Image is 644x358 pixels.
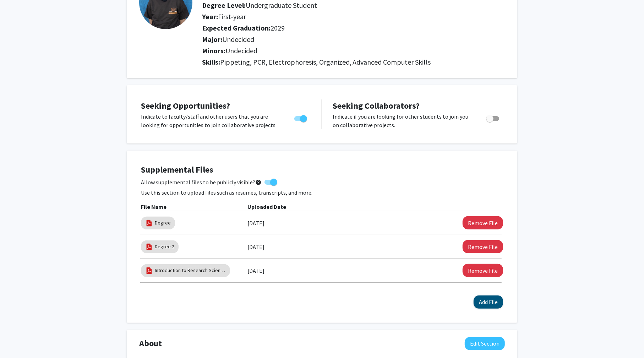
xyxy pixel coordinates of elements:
[145,219,153,227] img: pdf_icon.png
[465,337,505,350] button: Edit About
[463,216,503,229] button: Remove Degree File
[141,165,503,175] h4: Supplemental Files
[463,240,503,253] button: Remove Degree 2 File
[141,112,281,129] p: Indicate to faculty/staff and other users that you are looking for opportunities to join collabor...
[155,243,174,250] a: Degree 2
[202,35,505,44] h2: Major:
[155,219,171,227] a: Degree
[246,1,317,10] span: Undergraduate Student
[145,267,153,275] img: pdf_icon.png
[291,112,311,123] div: Toggle
[463,264,503,277] button: Remove Introduction to Research Science Hybrid Program Completion Letter File
[141,178,262,186] span: Allow supplemental files to be publicly visible?
[141,188,503,197] p: Use this section to upload files such as resumes, transcripts, and more.
[202,47,505,55] h2: Minors:
[247,203,286,210] b: Uploaded Date
[202,24,465,32] h2: Expected Graduation:
[220,58,431,66] span: Pippeting, PCR, Electrophoresis, Organized, Advanced Computer Skills
[247,241,264,253] label: [DATE]
[222,35,254,44] span: Undecided
[141,100,230,111] span: Seeking Opportunities?
[145,243,153,251] img: pdf_icon.png
[484,112,503,123] div: Toggle
[218,12,246,21] span: First-year
[333,100,420,111] span: Seeking Collaborators?
[247,217,264,229] label: [DATE]
[255,178,262,186] mat-icon: help
[202,12,465,21] h2: Year:
[225,46,257,55] span: Undecided
[202,1,465,10] h2: Degree Level:
[474,295,503,309] button: Add File
[5,326,30,353] iframe: Chat
[333,112,473,129] p: Indicate if you are looking for other students to join you on collaborative projects.
[141,203,167,210] b: File Name
[155,267,226,274] a: Introduction to Research Science Hybrid Program Completion Letter
[271,23,285,32] span: 2029
[247,265,264,277] label: [DATE]
[202,58,505,66] h2: Skills:
[139,337,162,350] span: About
